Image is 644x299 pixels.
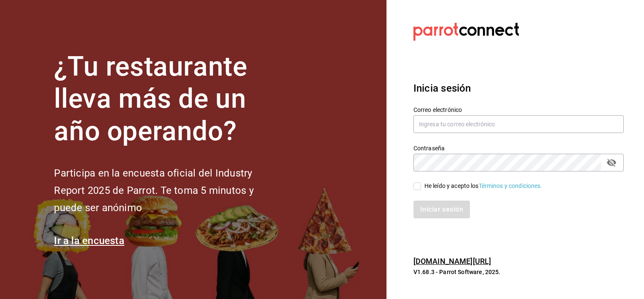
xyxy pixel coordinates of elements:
[54,235,124,247] a: Ir a la encuesta
[54,165,282,216] h2: Participa en la encuesta oficial del Industry Report 2025 de Parrot. Te toma 5 minutos y puede se...
[413,106,624,112] label: Correo electrónico
[479,182,542,189] a: Términos y condiciones.
[413,145,624,151] label: Contraseña
[424,182,542,190] div: He leído y acepto los
[604,155,619,170] button: passwordField
[413,115,624,133] input: Ingresa tu correo electrónico
[413,268,624,276] p: V1.68.3 - Parrot Software, 2025.
[54,51,282,148] h1: ¿Tu restaurante lleva más de un año operando?
[413,81,624,96] h3: Inicia sesión
[413,257,491,266] a: [DOMAIN_NAME][URL]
